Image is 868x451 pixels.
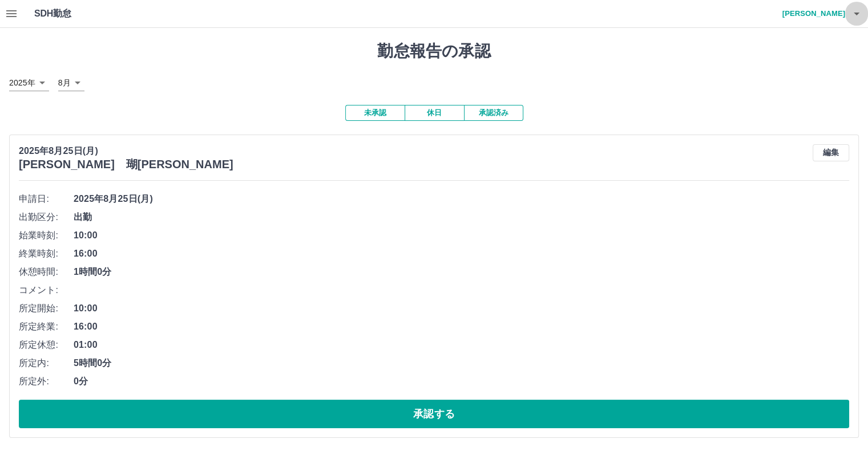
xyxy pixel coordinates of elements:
span: 所定内: [19,356,74,370]
button: 休日 [405,105,464,121]
button: 未承認 [345,105,405,121]
span: 1時間0分 [74,265,849,279]
div: 2025年 [9,75,49,91]
button: 承認済み [464,105,523,121]
div: 8月 [58,75,84,91]
span: 10:00 [74,302,849,315]
span: 16:00 [74,320,849,334]
span: 出勤 [74,210,849,224]
p: 2025年8月25日(月) [19,144,233,158]
span: 出勤区分: [19,210,74,224]
h1: 勤怠報告の承認 [9,42,859,61]
span: 始業時刻: [19,229,74,242]
span: 所定休憩: [19,338,74,352]
span: 2025年8月25日(月) [74,192,849,206]
span: 休憩時間: [19,265,74,279]
span: コメント: [19,283,74,297]
button: 承認する [19,400,849,428]
span: 16:00 [74,247,849,261]
span: 終業時刻: [19,247,74,261]
span: 所定終業: [19,320,74,334]
span: 5時間0分 [74,356,849,370]
span: 所定外: [19,375,74,388]
span: 10:00 [74,229,849,242]
h3: [PERSON_NAME] 瑚[PERSON_NAME] [19,158,233,171]
span: 01:00 [74,338,849,352]
span: 申請日: [19,192,74,206]
span: 0分 [74,375,849,388]
button: 編集 [813,144,849,161]
span: 所定開始: [19,302,74,315]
